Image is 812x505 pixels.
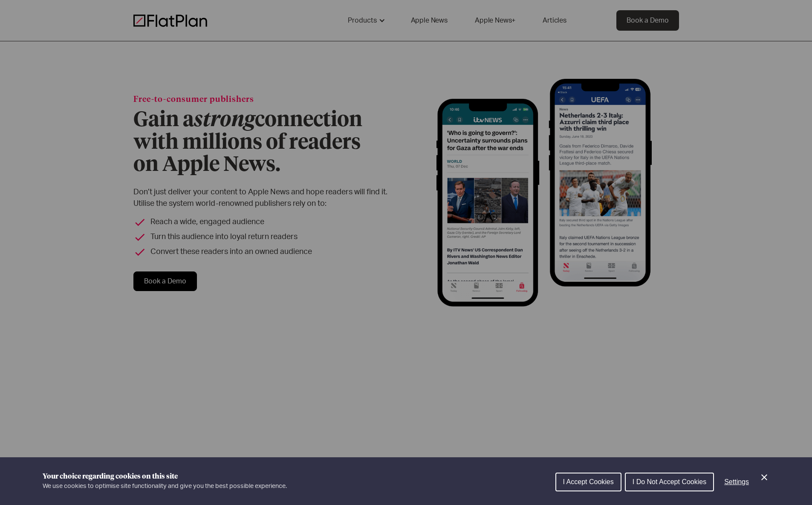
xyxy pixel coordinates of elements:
[43,482,287,491] p: We use cookies to optimise site functionality and give you the best possible experience.
[724,478,749,485] span: Settings
[43,471,287,482] h1: Your choice regarding cookies on this site
[759,472,769,482] button: Close Cookie Control
[717,473,756,491] button: Settings
[555,473,621,491] button: I Accept Cookies
[633,478,706,485] span: I Do Not Accept Cookies
[563,478,614,485] span: I Accept Cookies
[625,473,714,491] button: I Do Not Accept Cookies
